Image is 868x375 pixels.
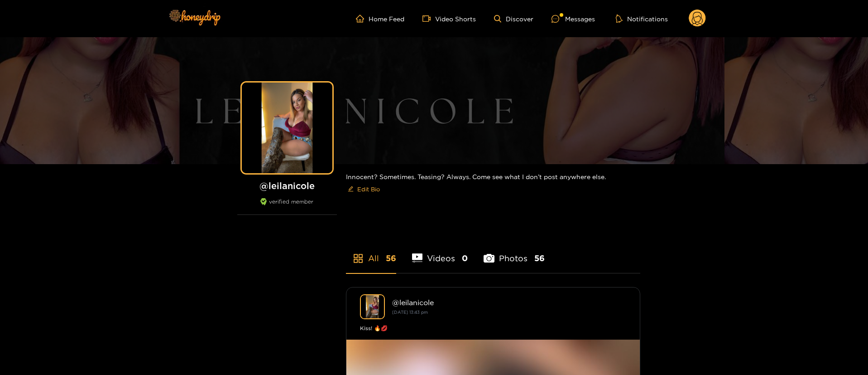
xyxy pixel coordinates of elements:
a: Video Shorts [422,15,476,23]
span: Edit Bio [357,185,380,194]
div: Messages [551,14,595,24]
h1: @ leilanicole [237,180,337,191]
a: Home Feed [356,15,404,23]
li: All [346,232,396,273]
span: appstore [353,253,364,264]
span: home [356,15,369,23]
span: 56 [534,253,545,264]
button: Notifications [613,14,671,23]
span: 56 [386,253,396,264]
span: edit [348,186,354,193]
div: Kiss! 🔥💋 [360,324,626,333]
div: Innocent? Sometimes. Teasing? Always. Come see what I don’t post anywhere else. [346,164,640,204]
span: video-camera [422,15,435,23]
li: Photos [484,232,545,273]
img: leilanicole [360,294,385,319]
small: [DATE] 13:43 pm [392,310,428,315]
li: Videos [412,232,468,273]
div: @ leilanicole [392,298,626,307]
a: Discover [494,15,533,23]
button: editEdit Bio [346,182,382,196]
div: verified member [237,198,337,215]
span: 0 [462,253,468,264]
